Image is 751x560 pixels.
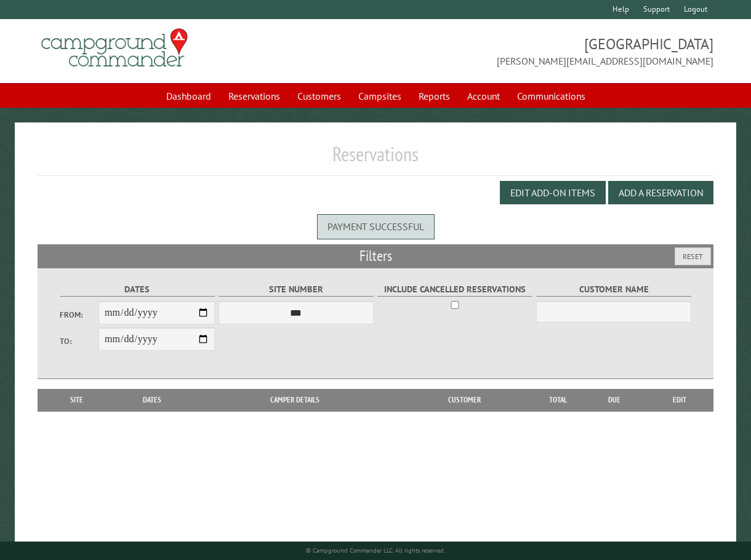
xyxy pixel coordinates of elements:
[38,142,713,176] h1: Reservations
[159,84,219,108] a: Dashboard
[646,389,713,411] th: Edit
[219,282,374,297] label: Site Number
[60,335,98,347] label: To:
[534,389,583,411] th: Total
[44,389,109,411] th: Site
[583,389,646,411] th: Due
[60,309,98,321] label: From:
[608,181,713,204] button: Add a Reservation
[411,84,457,108] a: Reports
[375,34,713,68] span: [GEOGRAPHIC_DATA] [PERSON_NAME][EMAIL_ADDRESS][DOMAIN_NAME]
[500,181,606,204] button: Edit Add-on Items
[675,247,711,265] button: Reset
[377,282,532,297] label: Include Cancelled Reservations
[317,214,435,239] div: Payment successful
[195,389,395,411] th: Camper Details
[109,389,195,411] th: Dates
[395,389,534,411] th: Customer
[351,84,409,108] a: Campsites
[460,84,507,108] a: Account
[306,546,445,554] small: © Campground Commander LLC. All rights reserved.
[290,84,348,108] a: Customers
[510,84,593,108] a: Communications
[221,84,287,108] a: Reservations
[60,282,215,297] label: Dates
[38,244,713,268] h2: Filters
[38,24,191,72] img: Campground Commander
[536,282,691,297] label: Customer Name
